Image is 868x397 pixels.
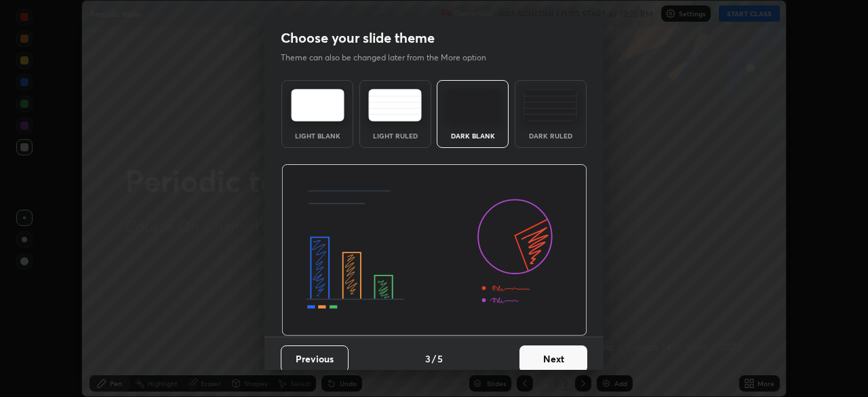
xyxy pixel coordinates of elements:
h4: / [432,352,436,366]
img: darkTheme.f0cc69e5.svg [446,89,500,121]
img: darkRuledTheme.de295e13.svg [524,89,577,121]
button: Next [519,345,587,373]
div: Dark Blank [446,132,500,139]
div: Light Blank [290,132,344,139]
h2: Choose your slide theme [281,29,435,47]
img: lightRuledTheme.5fabf969.svg [368,89,422,121]
img: darkThemeBanner.d06ce4a2.svg [281,164,587,337]
p: Theme can also be changed later from the More option [281,52,500,64]
div: Light Ruled [368,132,422,139]
img: lightTheme.e5ed3b09.svg [291,89,344,121]
button: Previous [281,345,349,373]
div: Dark Ruled [524,132,578,139]
h4: 3 [425,352,431,366]
h4: 5 [437,352,443,366]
